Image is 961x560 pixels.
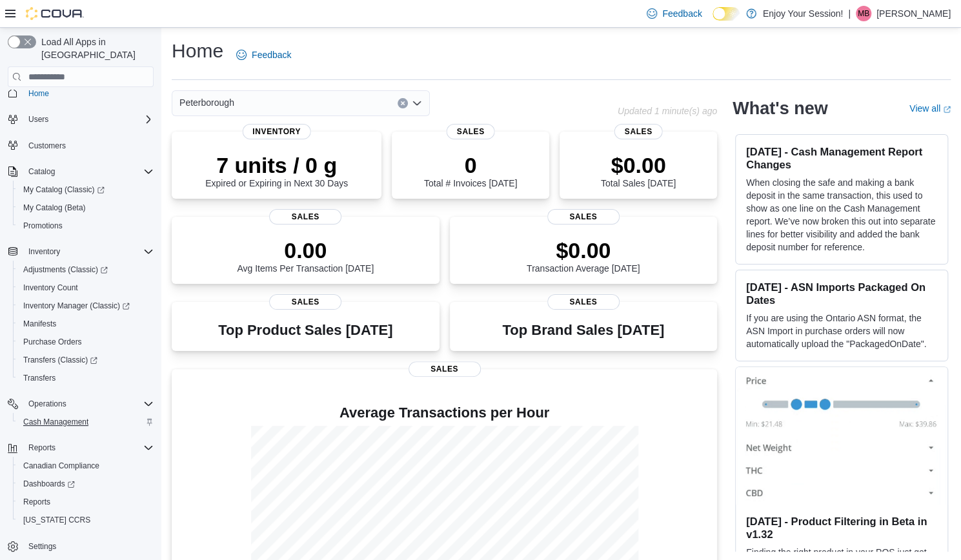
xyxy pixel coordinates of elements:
button: Manifests [13,315,159,333]
div: Avg Items Per Transaction [DATE] [237,237,374,274]
span: Settings [28,541,56,552]
span: Dashboards [18,476,154,492]
span: [US_STATE] CCRS [23,515,90,525]
span: Canadian Compliance [18,458,154,474]
h1: Home [172,38,223,64]
button: Settings [3,537,159,555]
h3: [DATE] - Product Filtering in Beta in v1.32 [746,515,937,541]
button: My Catalog (Beta) [13,199,159,217]
button: Reports [3,439,159,457]
span: Dashboards [23,479,75,489]
div: Total # Invoices [DATE] [424,152,517,188]
button: Users [23,112,54,127]
button: Users [3,110,159,128]
span: Sales [269,209,341,225]
a: View allExternal link [909,103,951,114]
button: Open list of options [412,98,422,108]
a: Feedback [642,1,707,26]
button: Inventory [23,244,65,259]
p: [PERSON_NAME] [876,6,951,21]
span: Settings [23,538,154,554]
span: Feedback [252,48,291,61]
span: Dark Mode [713,21,713,21]
button: Operations [23,396,72,412]
a: Inventory Manager (Classic) [18,298,135,314]
p: 0.00 [237,237,374,263]
img: Cova [26,7,84,20]
p: When closing the safe and making a bank deposit in the same transaction, this used to show as one... [746,176,937,254]
a: Promotions [18,218,68,234]
span: Transfers [23,373,56,383]
span: Home [28,88,49,99]
span: My Catalog (Classic) [23,185,105,195]
input: Dark Mode [713,7,740,21]
button: Operations [3,395,159,413]
button: [US_STATE] CCRS [13,511,159,529]
a: Inventory Count [18,280,83,295]
a: Purchase Orders [18,334,87,350]
span: Inventory [23,244,154,259]
a: Adjustments (Classic) [18,262,113,277]
p: 0 [424,152,517,178]
div: Transaction Average [DATE] [527,237,640,274]
span: Sales [547,294,620,310]
span: Catalog [23,164,154,179]
span: My Catalog (Beta) [23,203,86,213]
a: Transfers [18,370,61,386]
div: Expired or Expiring in Next 30 Days [205,152,348,188]
button: Reports [13,493,159,511]
h3: Top Product Sales [DATE] [218,323,392,338]
button: Transfers [13,369,159,387]
span: Catalog [28,166,55,177]
span: Reports [23,497,50,507]
span: Cash Management [23,417,88,427]
span: Adjustments (Classic) [18,262,154,277]
span: Operations [28,399,66,409]
a: Feedback [231,42,296,68]
a: Manifests [18,316,61,332]
button: Canadian Compliance [13,457,159,475]
span: Customers [28,141,66,151]
h3: Top Brand Sales [DATE] [502,323,664,338]
span: Reports [28,443,56,453]
button: Catalog [3,163,159,181]
a: Transfers (Classic) [18,352,103,368]
a: Dashboards [13,475,159,493]
h3: [DATE] - ASN Imports Packaged On Dates [746,281,937,306]
svg: External link [943,106,951,114]
p: Updated 1 minute(s) ago [618,106,717,116]
span: Sales [409,361,481,377]
button: Purchase Orders [13,333,159,351]
a: My Catalog (Beta) [18,200,91,215]
span: Reports [18,494,154,510]
a: Canadian Compliance [18,458,105,474]
div: Total Sales [DATE] [601,152,676,188]
button: Cash Management [13,413,159,431]
span: Inventory Count [18,280,154,295]
span: Canadian Compliance [23,461,99,471]
a: Adjustments (Classic) [13,261,159,279]
span: Manifests [23,319,56,329]
button: Inventory [3,243,159,261]
span: Promotions [18,218,154,234]
a: Reports [18,494,56,510]
span: Transfers (Classic) [23,355,97,365]
span: Inventory [242,124,311,139]
button: Inventory Count [13,279,159,297]
a: [US_STATE] CCRS [18,512,96,528]
span: Feedback [662,7,702,20]
span: My Catalog (Classic) [18,182,154,197]
span: Sales [614,124,663,139]
button: Catalog [23,164,60,179]
span: Peterborough [179,95,234,110]
span: Manifests [18,316,154,332]
span: Inventory Manager (Classic) [23,301,130,311]
span: Transfers (Classic) [18,352,154,368]
a: Home [23,86,54,101]
button: Reports [23,440,61,455]
p: If you are using the Ontario ASN format, the ASN Import in purchase orders will now automatically... [746,312,937,350]
span: Inventory Manager (Classic) [18,298,154,314]
a: Transfers (Classic) [13,351,159,369]
a: Cash Management [18,414,94,430]
span: Washington CCRS [18,512,154,528]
